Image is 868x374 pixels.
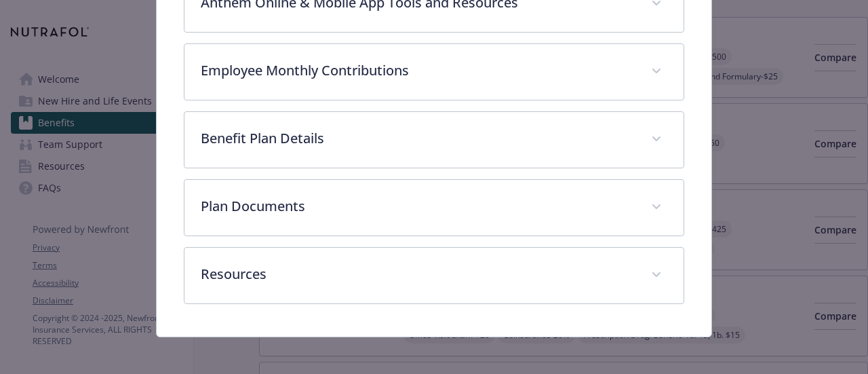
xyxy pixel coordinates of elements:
p: Employee Monthly Contributions [201,60,634,81]
p: Benefit Plan Details [201,128,634,149]
div: Plan Documents [184,180,683,236]
p: Resources [201,264,634,284]
div: Benefit Plan Details [184,112,683,168]
div: Employee Monthly Contributions [184,44,683,100]
p: Plan Documents [201,196,634,217]
div: Resources [184,248,683,303]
